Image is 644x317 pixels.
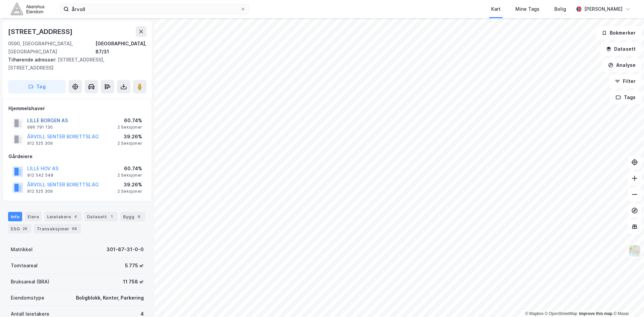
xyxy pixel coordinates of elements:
iframe: Chat Widget [610,285,644,317]
div: 912 525 309 [27,189,53,194]
div: Info [8,212,22,221]
div: Mine Tags [515,5,540,13]
img: Z [628,244,641,257]
div: 912 542 548 [27,173,53,178]
div: Leietakere [44,212,82,221]
div: Datasett [84,212,118,221]
div: [STREET_ADDRESS], [STREET_ADDRESS] [8,56,141,72]
div: [GEOGRAPHIC_DATA], 87/31 [95,40,146,56]
div: 39.26% [118,181,142,189]
a: OpenStreetMap [545,311,577,316]
div: Eiendomstype [11,294,44,302]
div: 60.74% [118,117,142,125]
div: 6 [136,213,142,220]
div: 11 758 ㎡ [123,278,144,286]
div: ESG [8,224,31,233]
button: Analyse [602,58,641,72]
input: Søk på adresse, matrikkel, gårdeiere, leietakere eller personer [69,4,240,14]
div: 2 Seksjoner [118,189,142,194]
a: Mapbox [525,311,544,316]
div: 98 [71,225,78,232]
div: Eiere [25,212,42,221]
div: 2 Seksjoner [118,125,142,130]
div: 996 791 130 [27,125,53,130]
div: Tomteareal [11,262,38,270]
div: 2 Seksjoner [118,173,142,178]
div: Bolig [554,5,566,13]
div: Kontrollprogram for chat [610,285,644,317]
div: Transaksjoner [34,224,81,233]
div: 28 [21,225,29,232]
button: Filter [609,75,641,88]
div: 60.74% [118,165,142,173]
div: 912 525 309 [27,141,53,146]
span: Tilhørende adresser: [8,57,58,62]
button: Tags [610,91,641,104]
div: 4 [72,213,79,220]
div: 2 Seksjoner [118,141,142,146]
div: Bygg [120,212,145,221]
div: [STREET_ADDRESS] [8,26,74,37]
div: Bruksareal (BRA) [11,278,49,286]
div: Hjemmelshaver [8,104,146,112]
div: [PERSON_NAME] [584,5,622,13]
img: akershus-eiendom-logo.9091f326c980b4bce74ccdd9f866810c.svg [11,3,44,15]
button: Datasett [600,42,641,56]
div: Kart [491,5,501,13]
div: 1 [108,213,115,220]
button: Bokmerker [596,26,641,40]
div: Gårdeiere [8,152,146,161]
a: Improve this map [579,311,612,316]
div: 5 775 ㎡ [125,262,144,270]
div: 0590, [GEOGRAPHIC_DATA], [GEOGRAPHIC_DATA] [8,40,95,56]
div: Boligblokk, Kontor, Parkering [76,294,144,302]
div: Matrikkel [11,245,33,254]
div: 39.26% [118,133,142,141]
div: 301-87-31-0-0 [106,245,144,254]
button: Tag [8,80,66,93]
